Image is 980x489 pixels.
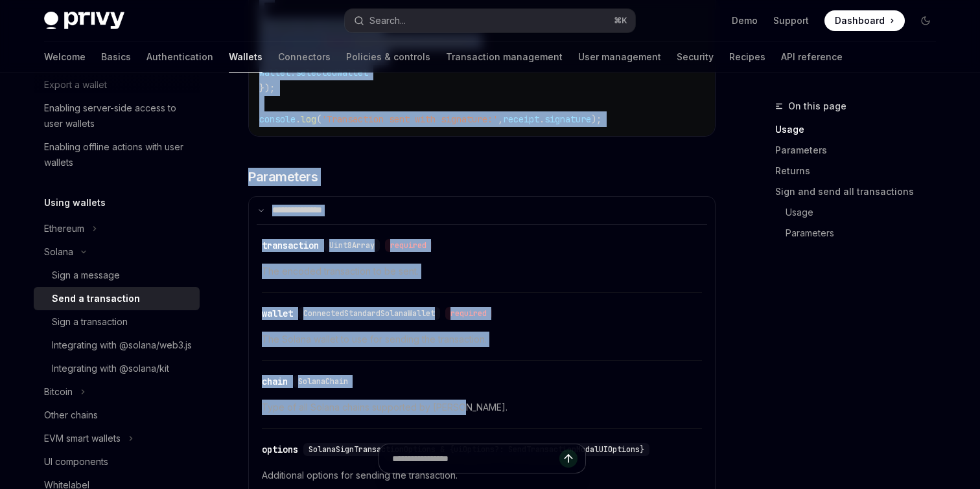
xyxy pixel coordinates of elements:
[915,10,936,31] button: Toggle dark mode
[773,14,809,27] a: Support
[298,376,348,387] span: SolanaChain
[34,287,200,310] a: Send a transaction
[329,240,375,251] span: Uint8Array
[34,334,200,357] a: Integrating with @solana/web3.js
[544,113,591,125] span: signature
[296,113,301,125] span: .
[52,314,128,330] div: Sign a transaction
[775,119,946,140] a: Usage
[321,113,498,125] span: 'Transaction sent with signature:'
[445,307,492,320] div: required
[44,139,192,170] div: Enabling offline actions with user wallets
[503,113,539,125] span: receipt
[52,291,140,306] div: Send a transaction
[259,67,296,78] span: wallet:
[146,41,213,73] a: Authentication
[303,308,435,319] span: ConnectedStandardSolanaWallet
[34,135,200,174] a: Enabling offline actions with user wallets
[316,113,321,125] span: (
[34,97,200,135] a: Enabling server-side access to user wallets
[385,239,432,252] div: required
[781,41,843,73] a: API reference
[259,113,296,125] span: console
[732,14,758,27] a: Demo
[34,450,200,473] a: UI components
[34,217,200,240] button: Toggle Ethereum section
[301,113,316,125] span: log
[775,161,946,181] a: Returns
[788,98,846,114] span: On this page
[259,82,275,94] span: });
[775,181,946,202] a: Sign and send all transactions
[34,310,200,334] a: Sign a transaction
[392,444,559,473] input: Ask a question...
[498,113,503,125] span: ,
[248,168,318,186] span: Parameters
[775,223,946,244] a: Parameters
[278,41,331,73] a: Connectors
[262,264,702,279] span: The encoded transaction to be sent.
[229,41,262,73] a: Wallets
[559,449,577,468] button: Send message
[262,307,293,320] div: wallet
[34,240,200,264] button: Toggle Solana section
[369,13,406,28] div: Search...
[262,375,288,388] div: chain
[775,202,946,223] a: Usage
[44,195,106,210] h5: Using wallets
[34,264,200,287] a: Sign a message
[44,41,86,73] a: Welcome
[44,384,73,400] div: Bitcoin
[34,380,200,404] button: Toggle Bitcoin section
[296,67,368,78] span: selectedWallet
[591,113,601,125] span: );
[346,41,430,73] a: Policies & controls
[101,41,131,73] a: Basics
[824,10,905,31] a: Dashboard
[677,41,714,73] a: Security
[835,14,885,27] span: Dashboard
[539,113,544,125] span: .
[775,140,946,161] a: Parameters
[262,400,702,415] span: Type of all Solana chains supported by [PERSON_NAME].
[446,41,563,73] a: Transaction management
[262,332,702,347] span: The Solana wallet to use for sending the transaction.
[34,404,200,427] a: Other chains
[44,454,108,470] div: UI components
[44,12,124,30] img: dark logo
[34,357,200,380] a: Integrating with @solana/kit
[44,100,192,131] div: Enabling server-side access to user wallets
[614,16,627,26] span: ⌘ K
[578,41,661,73] a: User management
[345,9,635,32] button: Open search
[52,361,169,376] div: Integrating with @solana/kit
[44,431,121,446] div: EVM smart wallets
[262,239,319,252] div: transaction
[52,267,120,283] div: Sign a message
[44,244,73,260] div: Solana
[34,427,200,450] button: Toggle EVM smart wallets section
[729,41,765,73] a: Recipes
[44,407,98,423] div: Other chains
[44,221,84,236] div: Ethereum
[52,337,192,353] div: Integrating with @solana/web3.js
